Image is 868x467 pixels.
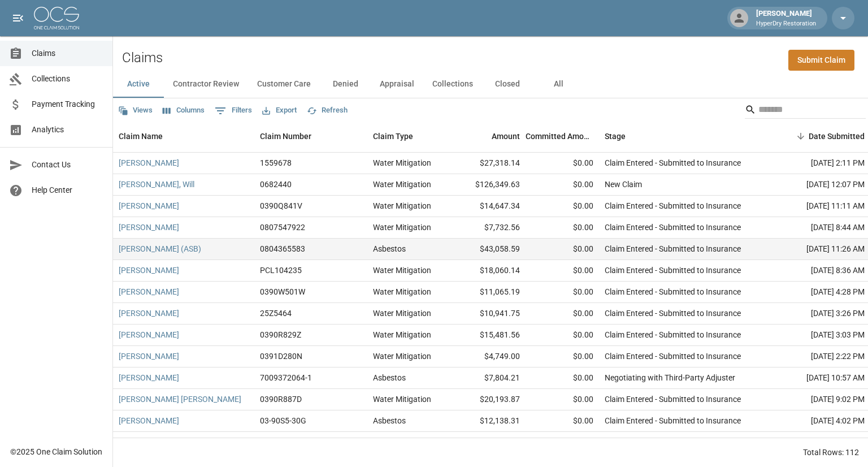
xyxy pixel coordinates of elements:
[526,239,599,260] div: $0.00
[119,222,179,233] a: [PERSON_NAME]
[260,200,302,211] div: 0390Q841V
[452,282,526,303] div: $11,065.19
[260,222,305,233] div: 0807547922
[809,120,865,152] div: Date Submitted
[526,367,599,389] div: $0.00
[452,153,526,174] div: $27,318.14
[119,265,179,276] a: [PERSON_NAME]
[113,120,254,152] div: Claim Name
[254,120,367,152] div: Claim Number
[122,50,163,66] h2: Claims
[526,260,599,282] div: $0.00
[605,222,741,233] div: Claim Entered - Submitted to Insurance
[32,98,103,110] span: Payment Tracking
[373,329,431,340] div: Water Mitigation
[526,432,599,453] div: $0.00
[119,120,163,152] div: Claim Name
[119,436,179,448] a: [PERSON_NAME]
[119,415,179,426] a: [PERSON_NAME]
[32,73,103,85] span: Collections
[119,329,179,340] a: [PERSON_NAME]
[788,50,854,71] a: Submit Claim
[605,351,741,362] div: Claim Entered - Submitted to Insurance
[605,308,741,319] div: Claim Entered - Submitted to Insurance
[119,372,179,383] a: [PERSON_NAME]
[452,174,526,196] div: $126,349.63
[320,71,371,98] button: Denied
[605,286,741,297] div: Claim Entered - Submitted to Insurance
[452,239,526,260] div: $43,058.59
[605,179,642,190] div: New Claim
[304,102,350,119] button: Refresh
[373,157,431,168] div: Water Mitigation
[373,394,431,405] div: Water Mitigation
[260,329,301,340] div: 0390R829Z
[260,415,306,426] div: 03-90S5-30G
[32,124,103,136] span: Analytics
[7,7,29,29] button: open drawer
[373,308,431,319] div: Water Mitigation
[605,200,741,211] div: Claim Entered - Submitted to Insurance
[115,102,155,119] button: Views
[533,71,584,98] button: All
[373,286,431,297] div: Water Mitigation
[260,243,305,254] div: 0804365583
[119,308,179,319] a: [PERSON_NAME]
[599,120,769,152] div: Stage
[752,8,821,28] div: [PERSON_NAME]
[371,71,423,98] button: Appraisal
[373,415,406,426] div: Asbestos
[260,265,302,276] div: PCL104235
[32,159,103,171] span: Contact Us
[113,71,868,98] div: dynamic tabs
[745,101,866,121] div: Search
[452,217,526,239] div: $7,732.56
[605,243,741,254] div: Claim Entered - Submitted to Insurance
[605,120,626,152] div: Stage
[260,308,292,319] div: 25Z5464
[119,200,179,211] a: [PERSON_NAME]
[119,351,179,362] a: [PERSON_NAME]
[373,179,431,190] div: Water Mitigation
[373,200,431,211] div: Water Mitigation
[260,351,302,362] div: 0391D280N
[452,346,526,367] div: $4,749.00
[793,128,809,144] button: Sort
[605,436,741,448] div: Claim Entered - Submitted to Insurance
[373,243,406,254] div: Asbestos
[452,120,526,152] div: Amount
[119,394,241,405] a: [PERSON_NAME] [PERSON_NAME]
[260,372,312,383] div: 7009372064-1
[164,71,248,98] button: Contractor Review
[373,436,431,448] div: Water Mitigation
[526,389,599,410] div: $0.00
[452,432,526,453] div: $11,840.26
[373,372,406,383] div: Asbestos
[526,410,599,432] div: $0.00
[113,71,164,98] button: Active
[260,179,292,190] div: 0682440
[373,222,431,233] div: Water Mitigation
[526,153,599,174] div: $0.00
[526,346,599,367] div: $0.00
[526,174,599,196] div: $0.00
[452,303,526,325] div: $10,941.75
[119,286,179,297] a: [PERSON_NAME]
[756,19,816,29] p: HyperDry Restoration
[160,102,207,119] button: Select columns
[452,389,526,410] div: $20,193.87
[526,325,599,346] div: $0.00
[248,71,320,98] button: Customer Care
[212,102,255,120] button: Show filters
[32,47,103,59] span: Claims
[119,157,179,168] a: [PERSON_NAME]
[605,394,741,405] div: Claim Entered - Submitted to Insurance
[260,286,305,297] div: 0390W501W
[452,260,526,282] div: $18,060.14
[32,184,103,196] span: Help Center
[373,351,431,362] div: Water Mitigation
[260,394,302,405] div: 0390R887D
[423,71,482,98] button: Collections
[119,179,194,190] a: [PERSON_NAME], Will
[526,303,599,325] div: $0.00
